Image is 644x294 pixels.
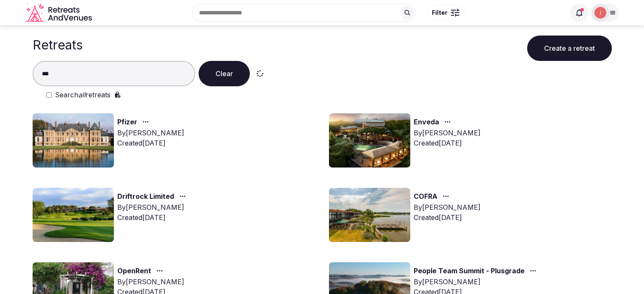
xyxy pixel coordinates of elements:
[414,138,481,148] div: Created [DATE]
[329,113,410,168] img: Top retreat image for the retreat: Enveda
[117,128,184,138] div: By [PERSON_NAME]
[117,202,189,212] div: By [PERSON_NAME]
[117,191,174,202] a: Driftrock Limited
[329,188,410,242] img: Top retreat image for the retreat: COFRA
[527,36,612,61] button: Create a retreat
[55,90,111,100] label: Search retreats
[414,202,481,212] div: By [PERSON_NAME]
[414,191,437,202] a: COFRA
[117,266,151,277] a: OpenRent
[414,128,481,138] div: By [PERSON_NAME]
[117,138,184,148] div: Created [DATE]
[26,3,94,22] svg: Retreats and Venues company logo
[432,8,448,17] span: Filter
[414,277,540,287] div: By [PERSON_NAME]
[117,117,137,128] a: Pfizer
[414,212,481,223] div: Created [DATE]
[594,7,606,19] img: Joanna Asiukiewicz
[414,117,439,128] a: Enveda
[117,277,184,287] div: By [PERSON_NAME]
[78,91,86,99] em: all
[426,5,465,21] button: Filter
[199,61,250,86] button: Clear
[33,113,114,168] img: Top retreat image for the retreat: Pfizer
[414,266,525,277] a: People Team Summit - Plusgrade
[33,188,114,242] img: Top retreat image for the retreat: Driftrock Limited
[117,212,189,223] div: Created [DATE]
[26,3,94,22] a: Visit the homepage
[33,37,83,52] h1: Retreats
